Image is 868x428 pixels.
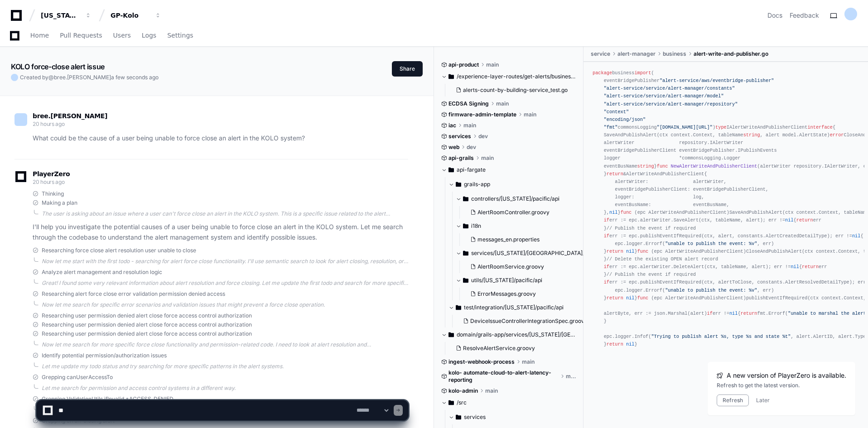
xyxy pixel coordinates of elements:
[471,277,542,284] span: utils/[US_STATE]/pacific/api
[167,25,193,46] a: Settings
[456,246,591,260] button: services/[US_STATE]/[GEOGRAPHIC_DATA]/api
[448,177,584,192] button: grails-app
[41,11,80,20] div: [US_STATE] Pacific
[665,241,757,246] span: "unable to publish the event: %v"
[496,100,509,107] span: main
[452,342,571,355] button: ResolveAlertService.groovy
[37,7,95,24] button: [US_STATE] Pacific
[448,358,515,365] span: ingest-webhook-process
[634,70,651,76] span: import
[471,195,559,202] span: controllers/[US_STATE]/pacific/api
[607,226,696,231] span: // Publish the event if required
[457,331,577,338] span: domain/grails-app/services/[US_STATE]/[GEOGRAPHIC_DATA]/domain
[715,125,727,130] span: type
[467,206,586,219] button: AlertRoomController.groovy
[665,288,757,293] span: "unable to publish the event: %v"
[524,111,536,118] span: main
[441,69,577,84] button: /experience-layer-routes/get-alerts/business/service
[566,373,577,380] span: main
[467,233,586,246] button: messages_en.properties
[651,249,746,254] span: (epc AlertWriteAndPublisherClient)
[33,178,64,185] span: 20 hours ago
[392,61,423,77] button: Share
[717,382,846,389] div: Refresh to get the latest version.
[42,374,113,381] span: Grepping canUserAccessTo
[741,311,757,316] span: return
[441,327,577,342] button: domain/grails-app/services/[US_STATE]/[GEOGRAPHIC_DATA]/domain
[477,209,550,216] span: AlertRoomController.groovy
[470,317,588,325] span: DeviceIssueControllerIntegrationSpec.groovy
[671,164,757,169] span: NewAlertWriteAndPublisherClient
[463,345,535,352] span: ResolveAlertService.groovy
[448,164,454,175] svg: Directory
[637,164,654,169] span: string
[42,321,252,328] span: Researching user permission denied alert close force access control authorization
[11,62,105,71] app-text-character-animate: KOLO force-close alert issue
[477,290,536,298] span: ErrorMessages.groovy
[637,295,649,301] span: func
[707,311,713,316] span: if
[604,93,724,99] span: "alert-service/service/alert-manager/model"
[42,210,408,217] div: The user is asking about an issue where a user can't force close an alert in the KOLO system. Thi...
[448,144,459,151] span: web
[486,61,499,68] span: main
[464,181,490,188] span: grails-app
[464,304,564,311] span: test/integration/[US_STATE]/pacific/api
[113,33,131,38] span: Users
[441,163,577,177] button: api-fargate
[463,122,476,129] span: main
[463,193,468,204] svg: Directory
[637,249,649,254] span: func
[42,301,408,308] div: Now let me search for specific error scenarios and validation issues that might prevent a force c...
[456,192,591,206] button: controllers/[US_STATE]/pacific/api
[593,70,612,76] span: package
[607,341,623,347] span: return
[42,363,408,370] div: Let me update my todo status and try searching for more specific patterns in the alert systems.
[30,33,49,38] span: Home
[448,122,456,129] span: iac
[448,111,516,118] span: firmware-admin-template
[807,125,832,130] span: interface
[522,358,535,365] span: main
[477,263,544,270] span: AlertRoomService.groovy
[607,171,623,177] span: return
[790,11,819,20] button: Feedback
[42,247,196,254] span: Researching force close alert resolution user unable to close
[607,295,623,301] span: return
[626,295,634,301] span: nil
[30,25,49,46] a: Home
[42,279,408,287] div: Great! I found some very relevant information about alert resolution and force closing. Let me up...
[20,74,159,81] span: Created by
[113,25,131,46] a: Users
[785,217,793,223] span: nil
[743,132,760,138] span: string
[33,112,107,120] span: bree.[PERSON_NAME]
[456,179,461,190] svg: Directory
[111,11,149,20] div: GP-Kolo
[651,295,746,301] span: (epc AlertWriteAndPublisherClient)
[802,264,819,269] span: return
[604,86,735,91] span: "alert-service/service/alert-manager/constants"
[42,352,167,359] span: Identify potential permission/authorization issues
[42,290,225,298] span: Researching alert force close error validation permission denied access
[729,311,738,316] span: nil
[471,250,591,257] span: services/[US_STATE]/[GEOGRAPHIC_DATA]/api
[42,312,252,319] span: Researching user permission denied alert close force access control authorization
[42,190,64,197] span: Thinking
[657,164,668,169] span: func
[717,394,749,406] button: Refresh
[660,78,774,83] span: "alert-service/aws/eventbridge-publisher"
[457,73,577,80] span: /experience-layer-routes/get-alerts/business/service
[42,341,408,348] div: Now let me search for more specific force close functionality and permission-related code. I need...
[54,74,111,81] span: bree.[PERSON_NAME]
[48,74,54,81] span: @
[651,334,791,339] span: "Trying to publish alert %s, type %s and state %t"
[467,144,476,151] span: dev
[448,300,584,315] button: test/integration/[US_STATE]/pacific/api
[626,249,634,254] span: nil
[448,61,479,68] span: api-product
[463,87,568,94] span: alerts-count-by-building-service_test.go
[593,69,859,349] div: business ( eventBridgePublisher commonsLogging ) IAlertWriteAndPublisherClient { SaveAndPublishAl...
[591,50,610,58] span: service
[142,25,156,46] a: Logs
